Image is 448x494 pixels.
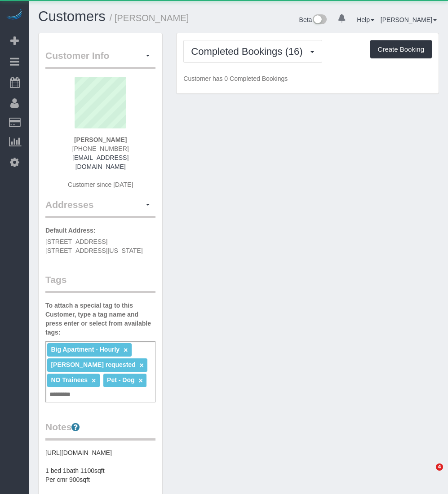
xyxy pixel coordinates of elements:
span: Big Apartment - Hourly [51,346,120,353]
a: × [140,362,144,369]
a: [PERSON_NAME] [381,16,437,23]
a: × [92,377,96,384]
label: Default Address: [45,226,96,235]
p: Customer has 0 Completed Bookings [183,74,432,83]
button: Completed Bookings (16) [183,40,322,63]
a: [EMAIL_ADDRESS][DOMAIN_NAME] [72,154,129,170]
small: / [PERSON_NAME] [110,13,189,23]
img: Automaid Logo [5,9,23,22]
span: Customer since [DATE] [68,181,133,188]
a: × [124,346,128,354]
button: Create Booking [370,40,432,59]
legend: Customer Info [45,49,155,69]
span: 4 [436,463,443,471]
a: × [138,377,142,384]
a: Customers [38,9,106,24]
span: NO Trainees [51,376,88,384]
label: To attach a special tag to this Customer, type a tag name and press enter or select from availabl... [45,301,155,337]
span: [PHONE_NUMBER] [72,145,129,152]
span: [STREET_ADDRESS] [STREET_ADDRESS][US_STATE] [45,238,143,254]
legend: Tags [45,273,155,293]
pre: [URL][DOMAIN_NAME] 1 bed 1bath 1100sqft Per cmr 900sqft [45,448,155,484]
a: Help [357,16,374,23]
span: Pet - Dog [107,376,134,384]
a: Beta [299,16,327,23]
img: New interface [312,14,327,26]
legend: Notes [45,420,155,441]
iframe: Intercom live chat [417,463,439,485]
strong: [PERSON_NAME] [74,136,127,143]
span: Completed Bookings (16) [191,46,307,57]
span: [PERSON_NAME] requested [51,361,135,368]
